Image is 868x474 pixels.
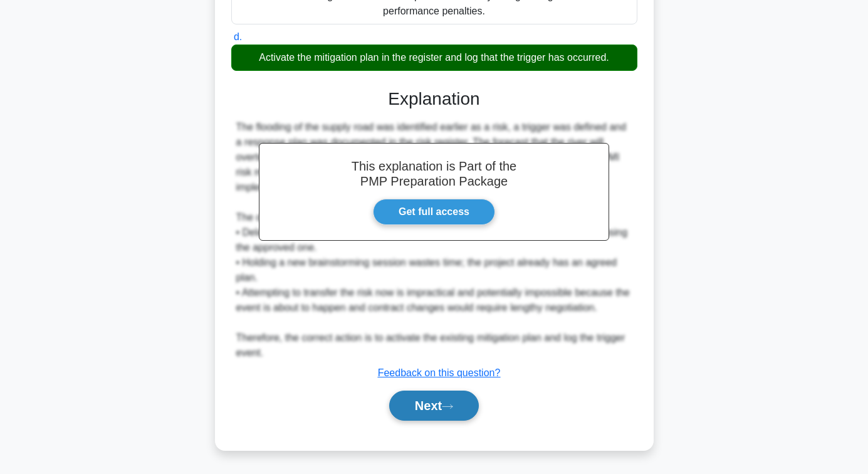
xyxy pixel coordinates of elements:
[234,31,242,42] span: d.
[373,199,495,225] a: Get full access
[231,45,637,71] div: Activate the mitigation plan in the register and log that the trigger has occurred.
[389,391,479,421] button: Next
[239,88,630,110] h3: Explanation
[378,367,501,378] a: Feedback on this question?
[236,120,632,361] div: The flooding of the supply road was identified earlier as a risk, a trigger was defined and a res...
